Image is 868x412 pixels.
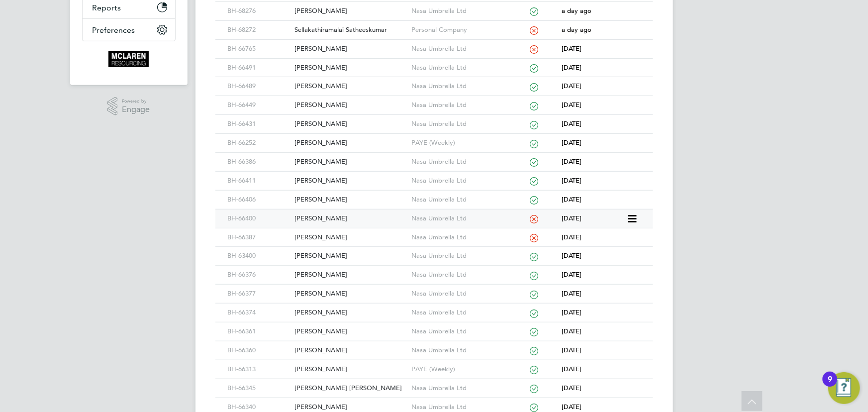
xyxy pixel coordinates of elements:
span: [DATE] [562,119,581,128]
div: [PERSON_NAME] [292,285,409,303]
div: Nasa Umbrella Ltd [409,228,509,247]
div: Nasa Umbrella Ltd [409,77,509,96]
a: BH-66340[PERSON_NAME]Nasa Umbrella Ltd[DATE] [225,398,643,406]
div: BH-66411 [225,172,292,190]
div: [PERSON_NAME] [292,96,409,114]
a: BH-66361[PERSON_NAME]Nasa Umbrella Ltd[DATE] [225,322,643,330]
div: BH-66449 [225,96,292,114]
span: a day ago [562,25,591,34]
span: [DATE] [562,176,581,185]
a: BH-66765[PERSON_NAME]Nasa Umbrella Ltd[DATE] [225,39,643,48]
a: BH-66489[PERSON_NAME]Nasa Umbrella Ltd[DATE] [225,77,643,85]
div: BH-66374 [225,304,292,322]
span: [DATE] [562,101,581,109]
div: [PERSON_NAME] [292,2,409,20]
span: [DATE] [562,233,581,241]
span: [DATE] [562,63,581,72]
div: PAYE (Weekly) [409,360,509,379]
a: BH-66377[PERSON_NAME]Nasa Umbrella Ltd[DATE] [225,284,643,293]
div: BH-66765 [225,40,292,58]
div: Nasa Umbrella Ltd [409,304,509,322]
div: Nasa Umbrella Ltd [409,285,509,303]
div: BH-68276 [225,2,292,20]
div: 9 [828,379,832,392]
div: Nasa Umbrella Ltd [409,322,509,341]
a: Powered byEngage [107,97,150,116]
div: Nasa Umbrella Ltd [409,115,509,133]
div: [PERSON_NAME] [292,153,409,171]
div: [PERSON_NAME] [292,341,409,360]
a: BH-66449[PERSON_NAME]Nasa Umbrella Ltd[DATE] [225,96,643,104]
div: [PERSON_NAME] [292,266,409,284]
div: BH-66360 [225,341,292,360]
div: Nasa Umbrella Ltd [409,379,509,398]
span: [DATE] [562,327,581,335]
span: [DATE] [562,346,581,354]
span: [DATE] [562,82,581,90]
span: [DATE] [562,138,581,147]
div: [PERSON_NAME] [292,247,409,265]
div: [PERSON_NAME] [292,304,409,322]
span: [DATE] [562,251,581,260]
span: [DATE] [562,195,581,204]
span: [DATE] [562,214,581,222]
div: [PERSON_NAME] [292,360,409,379]
span: Preferences [93,25,135,35]
span: [DATE] [562,157,581,166]
div: [PERSON_NAME] [292,115,409,133]
div: BH-66313 [225,360,292,379]
div: [PERSON_NAME] [292,40,409,58]
div: BH-66376 [225,266,292,284]
a: BH-66491[PERSON_NAME]Nasa Umbrella Ltd[DATE] [225,58,643,67]
div: [PERSON_NAME] [292,191,409,209]
span: Engage [122,105,150,114]
a: BH-66387[PERSON_NAME]Nasa Umbrella Ltd[DATE] [225,228,643,236]
a: BH-66386[PERSON_NAME]Nasa Umbrella Ltd[DATE] [225,152,643,161]
div: Nasa Umbrella Ltd [409,191,509,209]
div: [PERSON_NAME] [292,134,409,152]
div: Sellakathiramalai Satheeskumar [292,21,409,39]
div: BH-66345 [225,379,292,398]
a: BH-66411[PERSON_NAME]Nasa Umbrella Ltd[DATE] [225,171,643,180]
div: BH-66406 [225,191,292,209]
div: [PERSON_NAME] [292,59,409,77]
a: BH-66313[PERSON_NAME]PAYE (Weekly)[DATE] [225,360,643,368]
div: Personal Company [409,21,509,39]
button: Open Resource Center, 9 new notifications [828,372,860,404]
div: PAYE (Weekly) [409,134,509,152]
a: BH-66252[PERSON_NAME]PAYE (Weekly)[DATE] [225,133,643,142]
div: Nasa Umbrella Ltd [409,247,509,265]
span: a day ago [562,6,591,15]
div: BH-66361 [225,322,292,341]
div: Nasa Umbrella Ltd [409,172,509,190]
a: BH-66400[PERSON_NAME]Nasa Umbrella Ltd[DATE] [225,209,626,217]
div: [PERSON_NAME] [292,228,409,247]
div: BH-66491 [225,59,292,77]
div: Nasa Umbrella Ltd [409,40,509,58]
span: [DATE] [562,384,581,392]
button: Preferences [83,19,175,41]
a: BH-66376[PERSON_NAME]Nasa Umbrella Ltd[DATE] [225,265,643,274]
a: Go to home page [82,51,176,67]
span: [DATE] [562,308,581,316]
div: BH-66252 [225,134,292,152]
div: [PERSON_NAME] [292,77,409,96]
a: BH-68272Sellakathiramalai SatheeskumarPersonal Companya day ago [225,20,643,29]
div: BH-66489 [225,77,292,96]
a: BH-66360[PERSON_NAME]Nasa Umbrella Ltd[DATE] [225,341,643,349]
div: Nasa Umbrella Ltd [409,266,509,284]
div: [PERSON_NAME] [292,322,409,341]
div: BH-63400 [225,247,292,265]
span: [DATE] [562,365,581,373]
span: Reports [93,3,121,12]
div: Nasa Umbrella Ltd [409,59,509,77]
div: BH-66431 [225,115,292,133]
div: [PERSON_NAME] [292,209,409,228]
img: mclaren-logo-retina.png [108,51,149,67]
div: BH-66387 [225,228,292,247]
a: BH-68276[PERSON_NAME]Nasa Umbrella Ltda day ago [225,1,643,10]
div: BH-66386 [225,153,292,171]
span: [DATE] [562,289,581,298]
a: BH-63400[PERSON_NAME]Nasa Umbrella Ltd[DATE] [225,246,643,255]
div: [PERSON_NAME] [292,172,409,190]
